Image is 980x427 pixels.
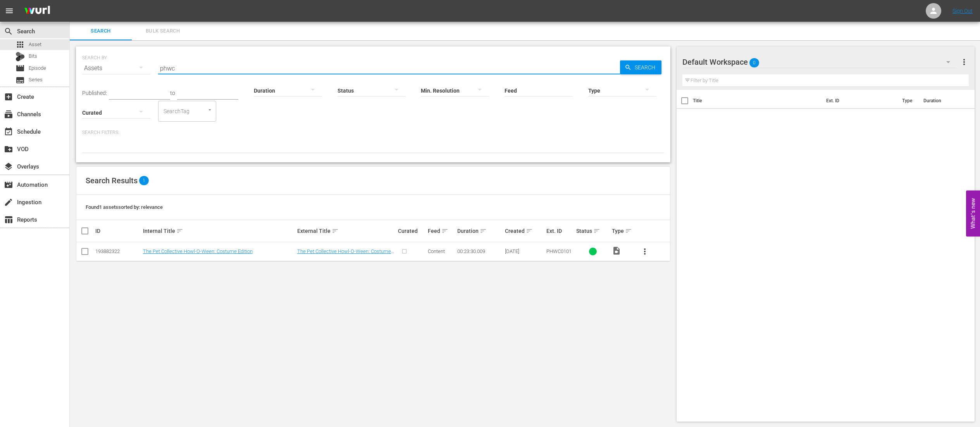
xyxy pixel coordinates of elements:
[612,226,633,236] div: Type
[897,90,919,112] th: Type
[29,52,37,60] span: Bits
[95,228,141,234] div: ID
[16,64,25,73] span: Episode
[139,176,149,185] span: 1
[480,227,487,234] span: sort
[29,64,46,72] span: Episode
[546,228,574,234] div: Ext. ID
[16,40,25,49] span: Asset
[576,226,610,236] div: Status
[822,90,897,112] th: Ext. ID
[86,176,138,185] span: Search Results
[29,41,41,48] span: Asset
[29,76,43,84] span: Series
[143,248,253,254] a: The Pet Collective Howl-O-Ween: Costume Edition
[332,227,339,234] span: sort
[19,2,56,20] img: ans4CAIJ8jUAAAAAAAAAAAAAAAAAAAAAAAAgQb4GAAAAAAAAAAAAAAAAAAAAAAAAJMjXAAAAAAAAAAAAAAAAAAAAAAAAgAT5G...
[4,92,13,102] span: Create
[297,226,396,236] div: External Title
[966,191,980,237] button: Open Feedback Widget
[505,226,544,236] div: Created
[4,110,13,119] span: Channels
[82,129,664,136] p: Search Filters:
[693,90,822,112] th: Title
[428,226,455,236] div: Feed
[143,226,295,236] div: Internal Title
[82,90,107,96] span: Published:
[176,227,183,234] span: sort
[82,57,150,79] div: Assets
[620,60,661,74] button: Search
[4,145,13,154] span: VOD
[5,6,14,15] span: menu
[4,162,13,171] span: Overlays
[959,53,969,71] button: more_vert
[74,27,127,36] span: Search
[749,55,759,71] span: 0
[526,227,533,234] span: sort
[640,247,649,256] span: more_vert
[636,242,654,261] button: more_vert
[612,246,621,255] span: Video
[625,227,632,234] span: sort
[170,90,175,96] span: to
[4,215,13,224] span: Reports
[206,106,214,114] button: Open
[959,57,969,67] span: more_vert
[136,27,189,36] span: Bulk Search
[441,227,448,234] span: sort
[297,248,394,260] a: The Pet Collective Howl-O-Ween: Costume Edition
[632,60,661,74] span: Search
[4,127,13,136] span: Schedule
[398,228,425,234] div: Curated
[919,90,965,112] th: Duration
[952,8,973,14] a: Sign Out
[682,51,958,73] div: Default Workspace
[428,248,445,254] span: Content
[4,198,13,207] span: Ingestion
[505,248,544,254] div: [DATE]
[16,52,25,61] div: Bits
[457,248,503,254] div: 00:23:30.009
[4,180,13,189] span: Automation
[95,248,141,254] div: 193882322
[86,204,163,210] span: Found 1 assets sorted by: relevance
[16,76,25,85] span: Series
[457,226,503,236] div: Duration
[4,27,13,36] span: Search
[593,227,600,234] span: sort
[546,248,572,254] span: PHWC0101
